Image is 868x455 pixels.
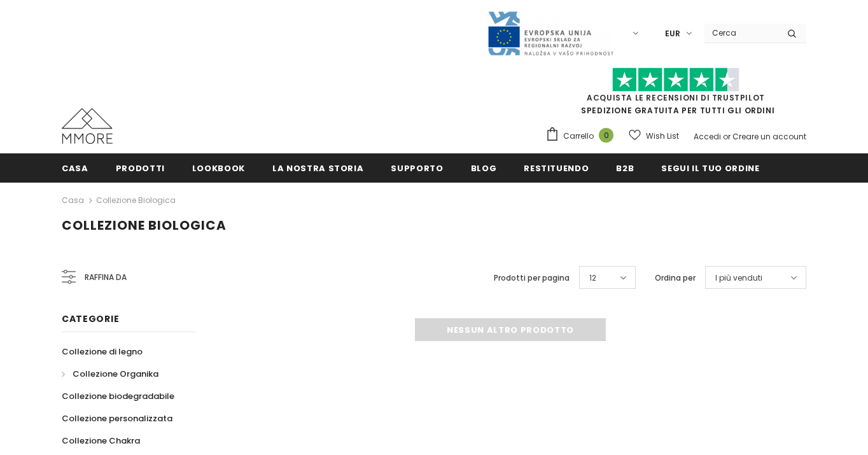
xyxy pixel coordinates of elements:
a: Collezione Organika [62,363,158,385]
span: supporto [391,162,443,174]
a: Creare un account [732,131,806,142]
span: La nostra storia [272,162,363,174]
a: Javni Razpis [487,27,614,38]
a: Acquista le recensioni di TrustPilot [587,92,765,103]
span: Raffina da [85,270,127,284]
span: Categorie [62,312,119,325]
a: Accedi [694,131,721,142]
span: SPEDIZIONE GRATUITA PER TUTTI GLI ORDINI [545,73,806,116]
a: Collezione biodegradabile [62,385,174,407]
span: B2B [616,162,634,174]
span: Collezione di legno [62,346,143,358]
img: Fidati di Pilot Stars [612,67,739,92]
span: Lookbook [192,162,245,174]
span: Segui il tuo ordine [661,162,759,174]
a: Restituendo [524,153,589,182]
span: Prodotti [116,162,165,174]
span: Collezione biologica [62,216,227,234]
span: Collezione Organika [73,368,158,380]
span: Collezione personalizzata [62,412,172,424]
a: Casa [62,193,84,208]
img: Javni Razpis [487,10,614,57]
a: Collezione di legno [62,340,143,363]
label: Prodotti per pagina [494,272,570,284]
a: Blog [471,153,497,182]
span: Restituendo [524,162,589,174]
a: Collezione personalizzata [62,407,172,430]
a: Casa [62,153,88,182]
span: Wish List [646,130,679,143]
span: Collezione biodegradabile [62,390,174,402]
a: La nostra storia [272,153,363,182]
a: B2B [616,153,634,182]
a: Segui il tuo ordine [661,153,759,182]
span: Casa [62,162,88,174]
span: or [723,131,731,142]
a: Wish List [629,125,679,147]
input: Search Site [704,24,778,42]
span: 0 [599,128,613,143]
a: Carrello 0 [545,127,620,146]
img: Casi MMORE [62,108,113,144]
a: Collezione Chakra [62,430,140,452]
span: I più venduti [715,272,762,284]
span: Collezione Chakra [62,435,140,447]
span: Blog [471,162,497,174]
label: Ordina per [655,272,696,284]
a: supporto [391,153,443,182]
a: Prodotti [116,153,165,182]
span: 12 [589,272,596,284]
a: Collezione biologica [96,195,176,206]
span: Carrello [563,130,594,143]
a: Lookbook [192,153,245,182]
span: EUR [665,27,680,40]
